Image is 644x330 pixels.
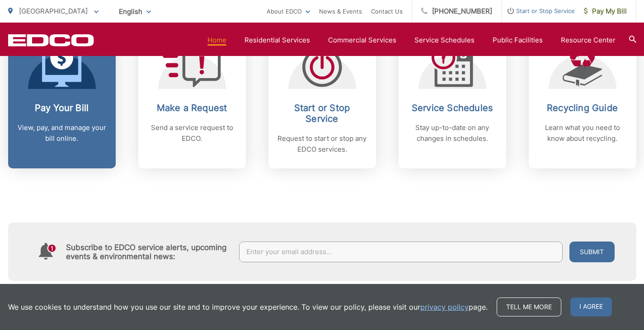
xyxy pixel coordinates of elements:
[19,7,88,15] span: [GEOGRAPHIC_DATA]
[147,102,237,113] h2: Make a Request
[319,6,362,17] a: News & Events
[147,122,237,144] p: Send a service request to EDCO.
[561,35,616,46] a: Resource Center
[497,297,561,316] a: Tell me more
[17,102,107,113] h2: Pay Your Bill
[493,35,543,46] a: Public Facilities
[138,30,246,168] a: Make a Request Send a service request to EDCO.
[8,34,94,46] a: EDCD logo. Return to the homepage.
[570,297,612,316] span: I agree
[529,30,636,168] a: Recycling Guide Learn what you need to know about recycling.
[414,35,475,46] a: Service Schedules
[328,35,396,46] a: Commercial Services
[8,30,116,168] a: Pay Your Bill View, pay, and manage your bill online.
[239,242,563,262] input: Enter your email address...
[420,302,469,312] a: privacy policy
[408,102,497,113] h2: Service Schedules
[277,102,367,124] h2: Start or Stop Service
[66,243,230,261] h4: Subscribe to EDCO service alerts, upcoming events & environmental news:
[538,102,627,113] h2: Recycling Guide
[267,6,310,17] a: About EDCO
[244,35,310,46] a: Residential Services
[112,4,158,19] span: English
[584,6,627,17] span: Pay My Bill
[538,122,627,144] p: Learn what you need to know about recycling.
[277,133,367,155] p: Request to start or stop any EDCO services.
[207,35,226,46] a: Home
[569,242,615,262] button: Submit
[399,30,506,168] a: Service Schedules Stay up-to-date on any changes in schedules.
[371,6,403,17] a: Contact Us
[408,122,497,144] p: Stay up-to-date on any changes in schedules.
[17,122,107,144] p: View, pay, and manage your bill online.
[8,302,488,312] p: We use cookies to understand how you use our site and to improve your experience. To view our pol...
